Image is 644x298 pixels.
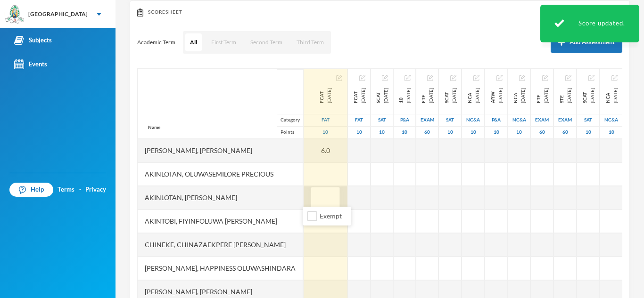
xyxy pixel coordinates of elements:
div: Second Assessment Test [371,114,393,126]
button: All [185,33,202,51]
button: Edit Assessment [611,74,618,81]
div: Note checking And Attendance [512,88,527,103]
div: Akinlotan, Oluwasemilore Precious [138,162,303,186]
div: 10 [485,126,507,138]
div: 10 [394,126,415,138]
span: STE [558,88,565,103]
a: Help [9,183,53,197]
img: logo [5,5,24,24]
div: First Assessment Test [348,114,370,126]
div: Second Term Exam [558,88,573,103]
div: First Term Exam [420,88,435,103]
button: Edit Assessment [405,74,411,81]
div: Second Continuous Assessment Test [374,88,389,103]
a: Privacy [85,185,106,194]
span: FCAT [352,88,359,103]
div: Second Continuous Assessment Test [443,88,458,103]
button: Edit Assessment [565,74,571,81]
div: Name [138,116,170,138]
div: 10 [439,126,461,138]
div: Note Checking And Attendance [466,88,481,103]
div: First Continuous Assessment Test [352,88,367,103]
button: Edit Assessment [496,74,503,81]
img: edit [359,75,365,81]
div: 10 [371,126,393,138]
span: SCAT [374,88,382,103]
span: SCAT [581,88,588,103]
img: edit [611,75,618,81]
div: Subjects [14,35,52,45]
div: 60 [531,126,553,138]
span: NCA [512,88,519,103]
div: Examination [416,114,438,126]
div: First Term Exam [535,88,550,103]
div: [GEOGRAPHIC_DATA] [28,10,88,18]
span: FCAT [318,88,325,103]
img: edit [542,75,548,81]
button: Third Term [292,33,329,51]
img: edit [382,75,388,81]
div: 60 [416,126,438,138]
img: edit [473,75,479,81]
div: Assignment Research Work [397,88,412,103]
div: 60 [554,126,576,138]
span: ARW [489,88,496,103]
span: NCA [466,88,473,103]
button: Second Term [246,33,287,51]
a: Terms [58,185,74,194]
div: Second Continuous Assessment Test [581,88,596,103]
div: Notecheck And Attendance [462,114,484,126]
div: 10 [304,126,347,138]
div: Examination [554,114,576,126]
img: edit [336,75,342,81]
button: Edit Assessment [336,74,342,81]
span: NCA [604,88,611,103]
div: Project And Assignment [394,114,415,126]
button: Edit Assessment [382,74,388,81]
div: 10 [462,126,484,138]
div: Second Assessment Test [439,114,461,126]
img: edit [565,75,571,81]
div: Note Checking And Attendance [604,88,619,103]
div: Events [14,59,47,69]
img: edit [405,75,411,81]
div: Second Assessment Test [577,114,599,126]
span: SCAT [443,88,450,103]
img: edit [450,75,456,81]
div: Category [277,114,303,126]
button: First Term [206,33,241,51]
button: Edit Assessment [450,74,456,81]
div: 10 [508,126,530,138]
button: Edit Assessment [542,74,548,81]
button: Edit Assessment [473,74,479,81]
div: Notecheck And Attendance [600,114,622,126]
div: First Assessment Test [304,114,347,126]
img: edit [496,75,503,81]
div: 10 [600,126,622,138]
img: edit [519,75,525,81]
div: Score updated. [540,5,639,42]
div: [PERSON_NAME], Happiness Oluwashindara [138,257,303,280]
button: Edit Assessment [427,74,433,81]
img: edit [588,75,594,81]
div: Examination [531,114,553,126]
button: Add Assessment [551,32,622,53]
button: Edit Assessment [588,74,594,81]
div: Notecheck And Attendance [508,114,530,126]
button: Edit Assessment [359,74,365,81]
p: Academic Term [137,39,175,46]
div: · [79,185,81,194]
span: FTE [420,88,427,103]
span: Exempt [316,212,346,220]
button: Edit Assessment [519,74,525,81]
div: [PERSON_NAME], [PERSON_NAME] [138,139,303,162]
span: FTE [535,88,542,103]
div: First Continuous Assessment Test [318,88,333,103]
div: Scoresheet [137,8,622,16]
div: Points [277,126,303,138]
div: 10 [348,126,370,138]
div: Akintobi, Fiyinfoluwa [PERSON_NAME] [138,209,303,233]
img: edit [427,75,433,81]
span: 10 [397,88,405,103]
div: 6.0 [304,139,347,162]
